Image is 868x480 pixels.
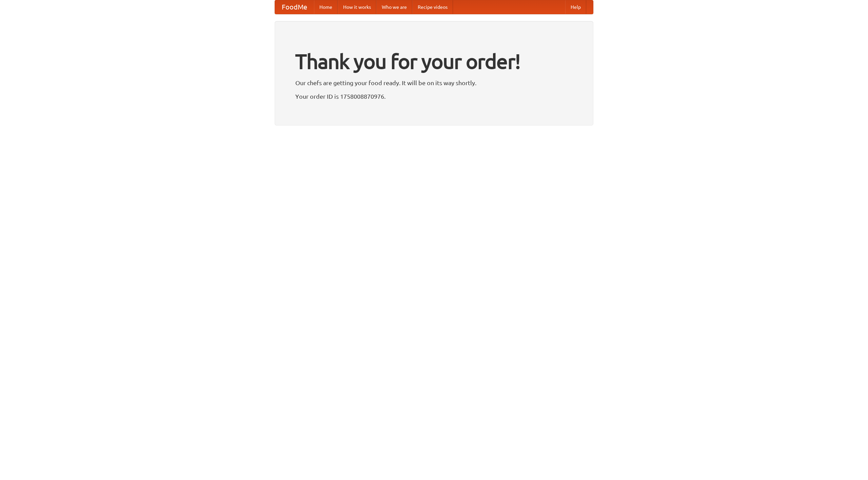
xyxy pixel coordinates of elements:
a: Recipe videos [412,0,453,14]
a: Who we are [376,0,412,14]
a: FoodMe [275,0,314,14]
a: Home [314,0,338,14]
h1: Thank you for your order! [295,45,573,78]
p: Your order ID is 1758008870976. [295,91,573,101]
a: Help [565,0,586,14]
a: How it works [338,0,376,14]
p: Our chefs are getting your food ready. It will be on its way shortly. [295,78,573,88]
